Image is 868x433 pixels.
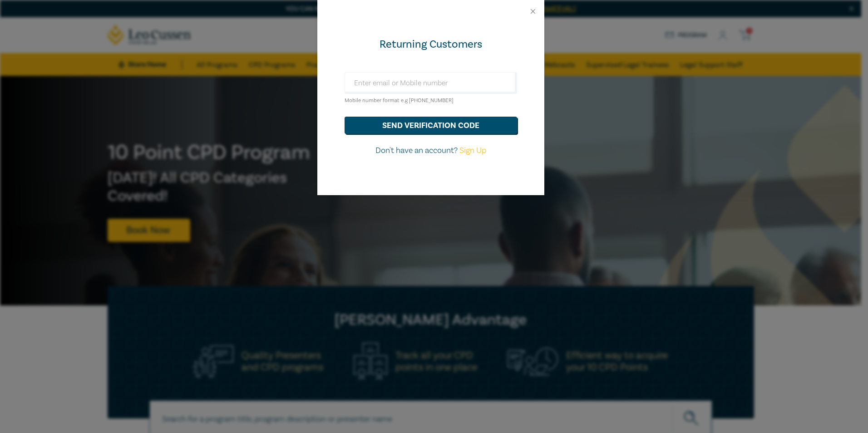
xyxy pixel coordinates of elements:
[345,72,517,94] input: Enter email or Mobile number
[345,145,517,157] p: Don't have an account?
[345,37,517,52] div: Returning Customers
[529,7,537,15] button: Close
[345,97,454,104] small: Mobile number format e.g [PHONE_NUMBER]
[459,145,486,156] a: Sign Up
[345,117,517,134] button: send verification code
